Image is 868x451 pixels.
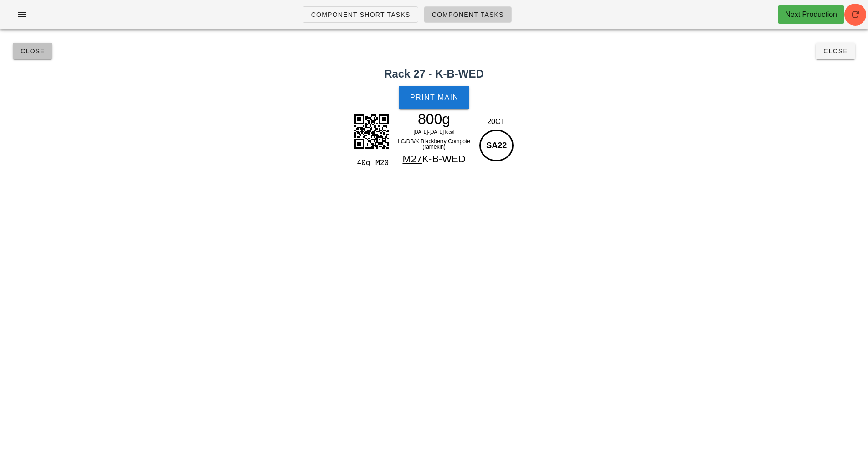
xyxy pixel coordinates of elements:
div: M20 [372,157,390,169]
div: LC/DB/K Blackberry Compote (ramekin) [395,137,474,151]
button: Print Main [399,86,469,109]
div: SA22 [479,130,514,161]
button: Close [13,43,52,59]
div: Next Production [785,9,837,20]
span: Component Tasks [431,11,504,18]
h2: Rack 27 - K-B-WED [5,66,863,82]
img: 8WYUQpmMzh8BUyZp7VD5FEAghBKWDNiHkINjkUSGEoHTQJoQcBJs8KoQQlA7ahJCDYJNHhRCC0kGbEHIQbPKoEEJQOmgTQg6C... [349,109,394,154]
span: Print Main [410,93,459,102]
span: K-B-WED [422,153,465,165]
div: 800g [395,112,474,126]
div: 20CT [477,116,515,127]
button: Close [816,43,855,59]
span: [DATE]-[DATE] local [414,130,455,135]
span: Close [20,47,45,55]
div: 40g [353,157,372,169]
span: Component Short Tasks [310,11,410,18]
a: Component Short Tasks [303,6,418,23]
span: M27 [402,153,422,165]
span: Close [823,47,848,55]
a: Component Tasks [424,6,512,23]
